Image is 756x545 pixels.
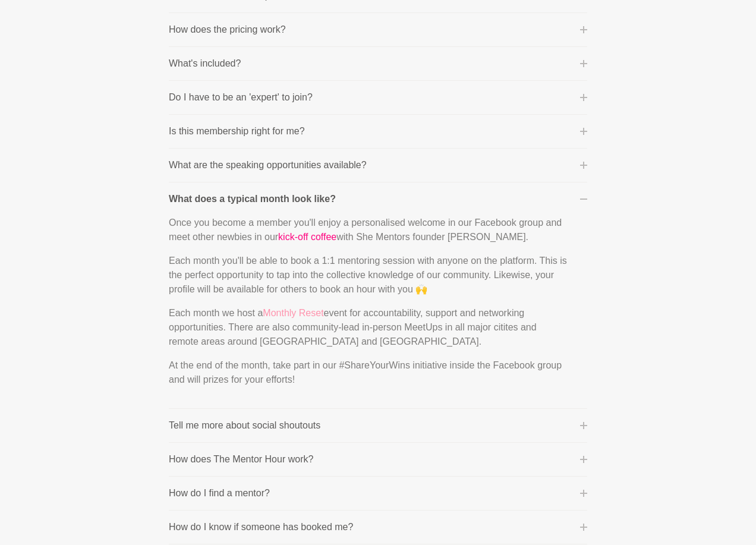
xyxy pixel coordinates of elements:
[169,418,587,433] button: Tell me more about social shoutouts
[263,308,323,318] a: Monthly Reset
[169,158,367,172] p: What are the speaking opportunities available?
[169,23,286,37] p: How does the pricing work?
[169,192,336,206] p: What does a typical month look like?
[169,452,313,467] p: How does The Mentor Hour work?
[169,520,353,534] p: How do I know if someone has booked me?
[169,158,587,172] button: What are the speaking opportunities available?
[169,23,587,37] button: How does the pricing work?
[278,232,336,242] a: kick-off coffee
[169,306,568,349] p: Each month we host a event for accountability, support and networking opportunities. There are al...
[169,520,587,534] button: How do I know if someone has booked me?
[169,216,568,244] p: Once you become a member you'll enjoy a personalised welcome in our Facebook group and meet other...
[169,486,270,500] p: How do I find a mentor?
[169,124,587,138] button: Is this membership right for me?
[169,452,587,467] button: How does The Mentor Hour work?
[169,418,320,433] p: Tell me more about social shoutouts
[169,90,313,105] p: Do I have to be an 'expert' to join?
[169,56,241,71] p: What's included?
[169,254,568,297] p: Each month you'll be able to book a 1:1 mentoring session with anyone on the platform. This is th...
[169,358,568,387] p: At the end of the month, take part in our #ShareYourWins initiative inside the Facebook group and...
[169,486,587,500] button: How do I find a mentor?
[169,90,587,105] button: Do I have to be an 'expert' to join?
[169,56,587,71] button: What's included?
[169,124,305,138] p: Is this membership right for me?
[169,192,587,206] button: What does a typical month look like?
